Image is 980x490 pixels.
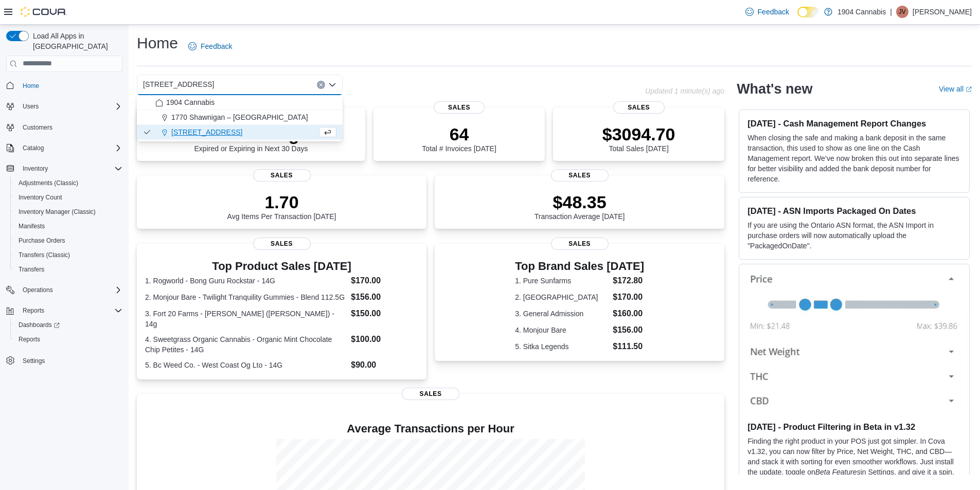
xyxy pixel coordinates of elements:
p: Finding the right product in your POS just got simpler. In Cova v1.32, you can now filter by Pric... [747,436,961,487]
button: Inventory [19,162,52,175]
dd: $150.00 [351,307,418,320]
nav: Complex example [6,74,122,395]
dd: $100.00 [351,333,418,346]
button: [STREET_ADDRESS] [137,125,343,140]
dt: 1. Rogworld - Bong Guru Rockstar - 14G [145,276,347,286]
span: 1904 Cannabis [166,97,215,107]
button: Inventory Manager (Classic) [10,205,127,219]
button: Reports [10,332,127,347]
button: Adjustments (Classic) [10,176,127,190]
a: Settings [19,355,49,367]
span: Sales [253,238,311,250]
button: Users [2,99,127,114]
span: Transfers [19,265,44,274]
dt: 4. Sweetgrass Organic Cannabis - Organic Mint Chocolate Chip Petites - 14G [145,334,347,355]
button: 1770 Shawnigan – [GEOGRAPHIC_DATA] [137,110,343,125]
span: Reports [19,335,40,343]
span: Settings [19,354,122,367]
span: Home [23,82,39,90]
dd: $170.00 [351,275,418,287]
dd: $170.00 [613,291,644,303]
button: 1904 Cannabis [137,95,343,110]
p: 64 [422,124,496,144]
span: Feedback [201,41,232,51]
a: Purchase Orders [14,234,69,247]
span: Reports [19,304,122,317]
span: Users [19,100,122,113]
span: Catalog [23,144,44,152]
dt: 2. [GEOGRAPHIC_DATA] [515,292,609,302]
span: Operations [19,284,122,296]
a: Transfers (Classic) [14,249,74,261]
dd: $90.00 [351,359,418,371]
a: Adjustments (Classic) [14,177,82,189]
span: Reports [14,333,122,346]
span: JV [899,6,906,18]
button: Close list of options [328,81,336,89]
span: Customers [23,123,52,132]
p: $3094.70 [602,124,675,144]
p: | [890,6,892,18]
span: Dashboards [19,321,60,329]
button: Transfers (Classic) [10,248,127,262]
button: Reports [2,303,127,318]
dt: 4. Monjour Bare [515,325,609,335]
button: Operations [19,284,57,296]
a: Transfers [14,263,48,276]
span: Purchase Orders [19,237,65,245]
div: Total Sales [DATE] [602,124,675,153]
p: When closing the safe and making a bank deposit in the same transaction, this used to show as one... [747,133,961,184]
span: Manifests [19,222,45,230]
p: 1904 Cannabis [838,6,886,18]
h2: What's new [737,81,812,97]
h1: Home [137,33,178,53]
a: Customers [19,121,57,134]
span: Inventory [23,165,48,173]
a: Inventory Manager (Classic) [14,206,100,218]
div: Total # Invoices [DATE] [422,124,496,153]
span: 1770 Shawnigan – [GEOGRAPHIC_DATA] [171,112,308,122]
a: Manifests [14,220,49,232]
input: Dark Mode [797,7,819,17]
button: Catalog [2,141,127,155]
span: [STREET_ADDRESS] [143,78,214,90]
span: Sales [402,388,459,400]
span: Reports [23,306,44,315]
a: View allExternal link [939,85,972,93]
span: Purchase Orders [14,234,122,247]
a: Dashboards [10,318,127,332]
h3: Top Brand Sales [DATE] [515,260,644,273]
span: Transfers (Classic) [14,249,122,261]
dt: 2. Monjour Bare - Twilight Tranquility Gummies - Blend 112.5G [145,292,347,302]
span: Sales [253,169,311,182]
button: Manifests [10,219,127,233]
dt: 1. Pure Sunfarms [515,276,609,286]
button: Operations [2,283,127,297]
a: Dashboards [14,319,64,331]
span: Manifests [14,220,122,232]
span: Inventory [19,162,122,175]
span: Customers [19,121,122,134]
span: Inventory Manager (Classic) [19,208,96,216]
span: Sales [551,238,609,250]
div: Transaction Average [DATE] [534,192,625,221]
span: Catalog [19,142,122,154]
button: Reports [19,304,48,317]
dt: 5. Sitka Legends [515,341,609,352]
h3: [DATE] - Cash Management Report Changes [747,118,961,129]
h4: Average Transactions per Hour [145,423,716,435]
h3: [DATE] - ASN Imports Packaged On Dates [747,206,961,216]
dd: $156.00 [613,324,644,336]
em: Beta Features [815,468,861,476]
span: Adjustments (Classic) [14,177,122,189]
span: Operations [23,286,53,294]
span: Sales [551,169,609,182]
span: Load All Apps in [GEOGRAPHIC_DATA] [29,31,122,51]
span: Inventory Count [14,191,122,204]
button: Purchase Orders [10,233,127,248]
dt: 3. Fort 20 Farms - [PERSON_NAME] ([PERSON_NAME]) - 14g [145,308,347,329]
div: Avg Items Per Transaction [DATE] [227,192,336,221]
span: Transfers (Classic) [19,251,70,259]
div: Jeffrey Villeneuve [896,6,908,18]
